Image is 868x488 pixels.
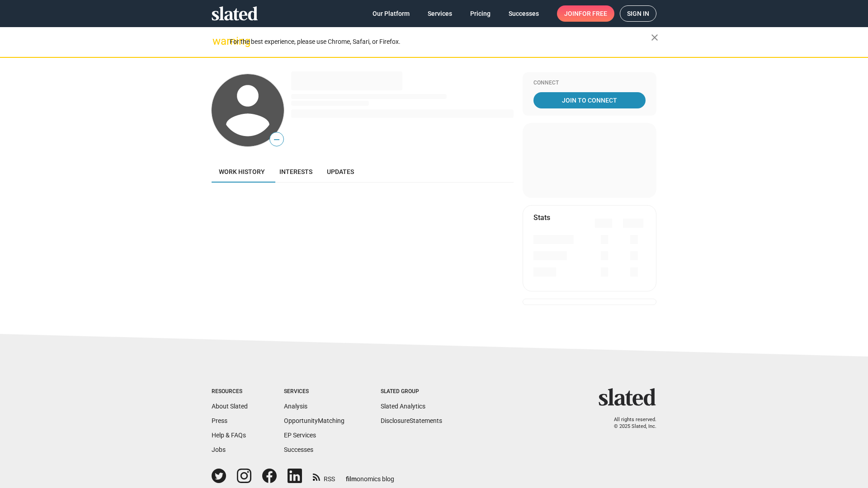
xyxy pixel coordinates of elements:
a: Joinfor free [557,5,614,22]
a: OpportunityMatching [284,417,344,424]
a: Join To Connect [533,92,646,108]
span: Work history [219,168,265,175]
div: Resources [212,388,248,395]
div: Slated Group [381,388,442,395]
span: Our Platform [373,5,410,22]
a: Analysis [284,403,307,410]
mat-icon: warning [212,36,223,47]
span: Updates [327,168,354,175]
span: Services [428,5,452,22]
a: Press [212,417,227,424]
mat-icon: close [649,32,660,43]
div: Services [284,388,344,395]
span: Pricing [470,5,491,22]
span: — [270,134,283,145]
a: Our Platform [365,5,417,22]
a: RSS [313,469,335,483]
span: film [346,475,357,483]
a: Successes [284,446,313,453]
span: for free [579,5,607,22]
span: Interests [279,168,312,175]
span: Join To Connect [535,92,644,108]
a: filmonomics blog [346,468,394,483]
a: Sign in [620,5,656,22]
a: Slated Analytics [381,403,425,410]
a: Jobs [212,446,226,453]
a: DisclosureStatements [381,417,442,424]
p: All rights reserved. © 2025 Slated, Inc. [604,417,656,430]
a: Services [420,5,459,22]
a: Work history [212,161,272,183]
div: Connect [533,80,646,87]
a: Interests [272,161,320,183]
a: Pricing [463,5,498,22]
span: Successes [509,5,539,22]
a: EP Services [284,432,316,439]
span: Join [564,5,607,22]
a: Help & FAQs [212,432,246,439]
a: Updates [320,161,361,183]
div: For the best experience, please use Chrome, Safari, or Firefox. [230,36,651,48]
a: Successes [501,5,546,22]
a: About Slated [212,403,248,410]
span: Sign in [627,6,649,21]
mat-card-title: Stats [533,213,550,222]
